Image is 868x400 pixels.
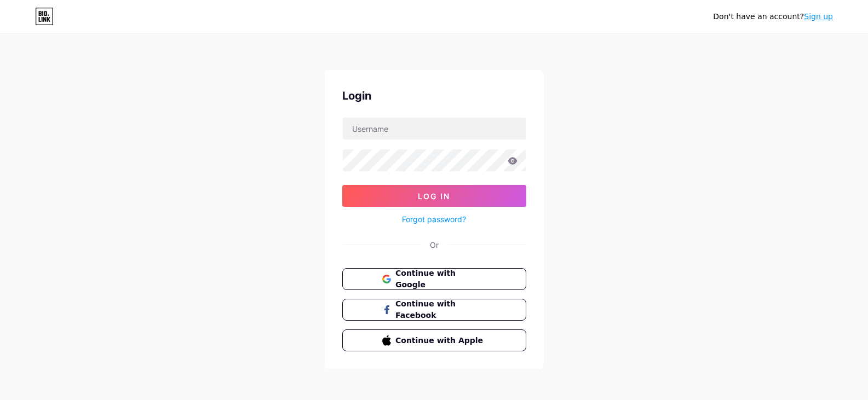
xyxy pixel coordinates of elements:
[804,12,833,21] a: Sign up
[395,268,486,291] span: Continue with Google
[342,268,526,290] button: Continue with Google
[342,329,526,351] button: Continue with Apple
[402,213,466,225] a: Forgot password?
[342,185,526,207] button: Log In
[342,299,526,321] button: Continue with Facebook
[395,335,486,346] span: Continue with Apple
[713,11,833,22] div: Don't have an account?
[342,88,526,104] div: Login
[395,298,486,321] span: Continue with Facebook
[430,239,439,251] div: Or
[343,118,526,140] input: Username
[418,192,450,201] span: Log In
